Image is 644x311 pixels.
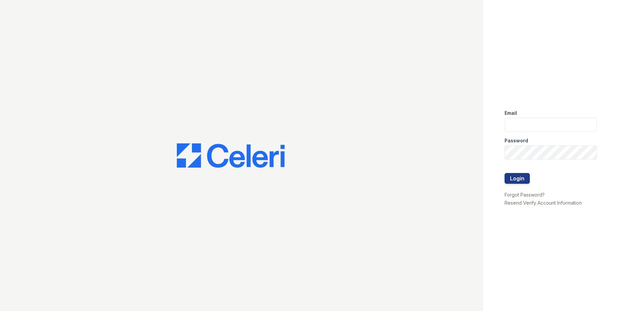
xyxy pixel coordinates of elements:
[505,200,582,206] a: Resend Verify Account Information
[505,110,517,116] label: Email
[505,137,528,144] label: Password
[177,143,285,168] img: CE_Logo_Blue-a8612792a0a2168367f1c8372b55b34899dd931a85d93a1a3d3e32e68fde9ad4.png
[505,192,545,198] a: Forgot Password?
[505,173,530,184] button: Login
